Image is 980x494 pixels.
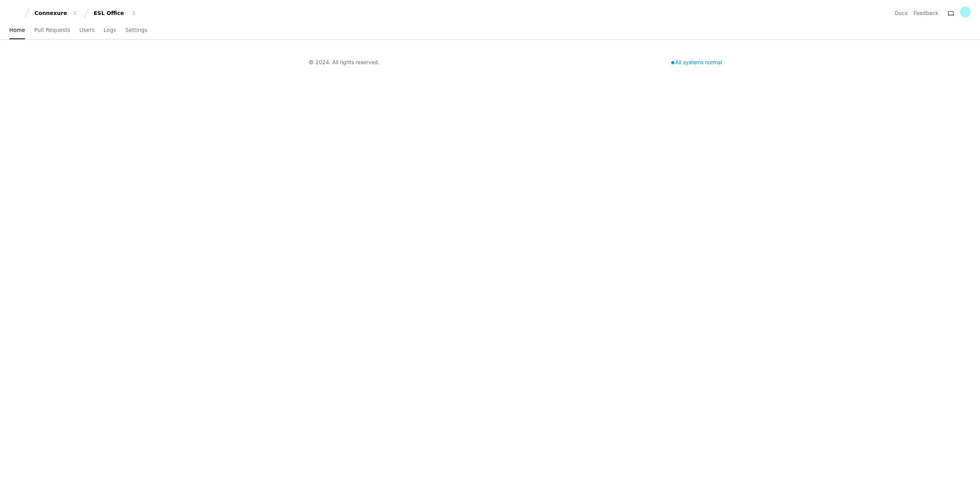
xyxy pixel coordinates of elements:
a: Settings [125,22,147,39]
a: Docs [895,9,907,17]
div: ESL Office [94,9,127,17]
div: © 2024. All rights reserved. [309,58,379,66]
button: Feedback [914,9,939,17]
button: ESL Office [91,6,140,20]
button: Connexure [31,6,81,20]
a: Logs [104,22,116,39]
a: Home [9,22,25,39]
span: Pull Requests [34,28,70,32]
a: Users [79,22,94,39]
span: Home [9,28,25,32]
span: Logs [104,28,116,32]
a: Pull Requests [34,22,70,39]
div: Connexure [35,9,68,17]
span: Settings [125,28,147,32]
div: All systems normal [667,57,727,68]
span: Users [79,28,94,32]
